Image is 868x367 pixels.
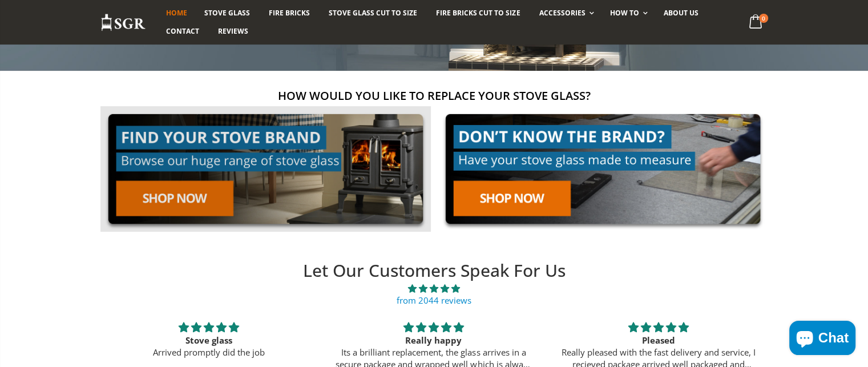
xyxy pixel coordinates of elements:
[204,8,250,18] span: Stove Glass
[759,14,768,23] span: 0
[438,106,768,232] img: made-to-measure-cta_2cd95ceb-d519-4648-b0cf-d2d338fdf11f.jpg
[329,8,417,18] span: Stove Glass Cut To Size
[158,4,196,22] a: Home
[166,8,187,18] span: Home
[560,334,757,346] div: Pleased
[539,8,585,18] span: Accessories
[397,295,471,306] a: from 2044 reviews
[786,321,859,358] inbox-online-store-chat: Shopify online store chat
[269,8,310,18] span: Fire Bricks
[744,11,768,34] a: 0
[166,26,199,36] span: Contact
[96,259,772,283] h2: Let Our Customers Speak For Us
[158,22,208,41] a: Contact
[209,22,257,41] a: Reviews
[335,334,532,346] div: Really happy
[96,283,772,306] a: 4.89 stars from 2044 reviews
[530,4,599,22] a: Accessories
[427,4,528,22] a: Fire Bricks Cut To Size
[436,8,520,18] span: Fire Bricks Cut To Size
[100,13,146,32] img: Stove Glass Replacement
[601,4,653,22] a: How To
[655,4,707,22] a: About us
[610,8,639,18] span: How To
[664,8,699,18] span: About us
[110,334,308,346] div: Stove glass
[110,320,308,334] div: 5 stars
[96,283,772,295] span: 4.89 stars
[110,346,308,358] p: Arrived promptly did the job
[560,320,757,334] div: 5 stars
[218,26,248,36] span: Reviews
[335,320,532,334] div: 5 stars
[100,88,768,103] h2: How would you like to replace your stove glass?
[196,4,259,22] a: Stove Glass
[320,4,426,22] a: Stove Glass Cut To Size
[260,4,318,22] a: Fire Bricks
